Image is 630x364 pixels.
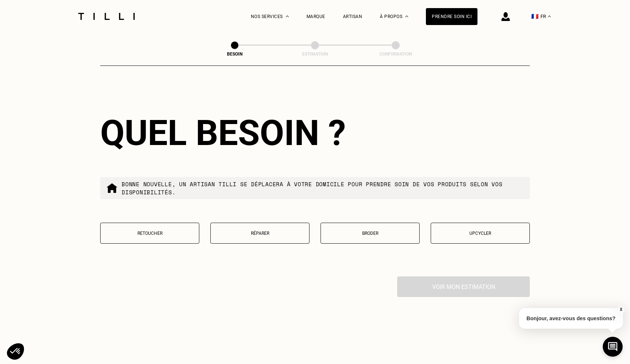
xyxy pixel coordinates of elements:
[100,223,199,244] button: Retoucher
[501,12,510,21] img: icône connexion
[548,15,551,17] img: menu déroulant
[100,112,530,153] div: Quel besoin ?
[531,13,539,20] span: 🇫🇷
[106,182,118,194] img: commande à domicile
[435,231,526,236] p: Upcycler
[426,8,477,25] a: Prendre soin ici
[617,305,624,314] button: X
[359,52,433,57] div: Confirmation
[122,180,524,196] p: Bonne nouvelle, un artisan tilli se déplacera à votre domicile pour prendre soin de vos produits ...
[325,231,416,236] p: Broder
[214,231,305,236] p: Réparer
[431,223,530,244] button: Upcycler
[210,223,309,244] button: Réparer
[343,14,363,19] a: Artisan
[286,15,289,17] img: Menu déroulant
[76,13,137,20] img: Logo du service de couturière Tilli
[278,52,352,57] div: Estimation
[198,52,272,57] div: Besoin
[307,14,325,19] a: Marque
[104,231,195,236] p: Retoucher
[321,223,420,244] button: Broder
[519,308,623,329] p: Bonjour, avez-vous des questions?
[405,15,408,17] img: Menu déroulant à propos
